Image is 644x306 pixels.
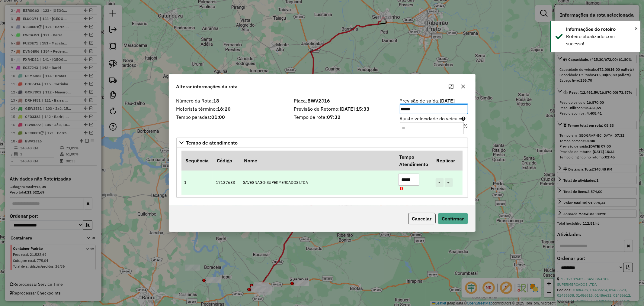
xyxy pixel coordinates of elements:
button: Close [635,24,638,33]
strong: 16:20 [217,106,231,112]
strong: [DATE] [440,98,455,104]
input: Ajuste velocidade do veículo:% [400,122,464,134]
div: Informações do roteiro [566,26,636,33]
label: Previsão de saída: [400,97,468,114]
button: Cancelar [408,213,436,224]
label: Número da Rota: [176,97,287,104]
i: Tempo de atendimento alterado manualmente [400,187,403,191]
label: Placa: [294,97,392,104]
th: Código [213,151,240,171]
div: % [463,122,468,134]
strong: BWV2J16 [308,98,330,104]
button: Maximize [446,82,456,91]
span: Tempo de atendimento [186,140,238,145]
a: Tempo de atendimento [176,138,468,148]
td: SAVEGNAGO-SUPERMERCADOS LTDA [240,171,395,195]
span: Alterar informações da rota [176,83,238,90]
strong: 07:32 [327,114,341,120]
span: × [635,25,638,32]
label: Motorista término: [176,105,287,112]
td: 17137683 [213,171,240,195]
strong: 01:00 [212,114,225,120]
div: Tempo de atendimento [176,148,468,198]
label: Tempo paradas: [176,113,287,121]
th: Replicar [432,151,463,171]
strong: [DATE] 15:33 [340,106,370,112]
label: Tempo de rota: [294,113,392,121]
div: Roteiro atualizado com sucesso! [566,33,636,47]
th: Nome [240,151,395,171]
strong: 18 [213,98,219,104]
label: Previsão de Retorno: [294,105,392,112]
i: Para aumentar a velocidade, informe um valor negativo [462,116,466,121]
button: Confirmar [438,213,468,224]
input: Previsão de saída:[DATE] [400,104,468,114]
th: Sequência [181,151,213,171]
label: Ajuste velocidade do veículo : [400,115,468,134]
td: 1 [181,171,213,195]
